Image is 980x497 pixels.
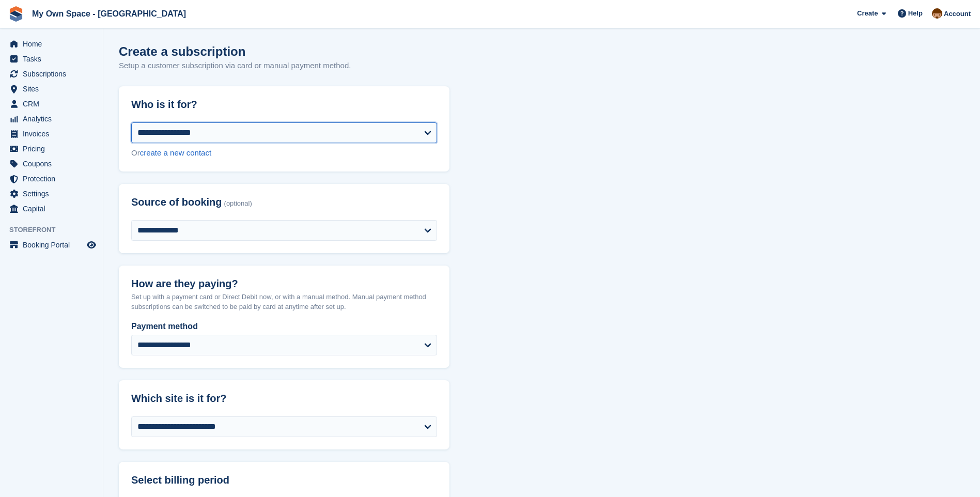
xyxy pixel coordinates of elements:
[5,97,98,111] a: menu
[23,172,85,186] span: Protection
[944,9,971,19] span: Account
[23,67,85,81] span: Subscriptions
[23,97,85,111] span: CRM
[23,82,85,96] span: Sites
[23,238,85,252] span: Booking Portal
[5,187,98,201] a: menu
[5,37,98,51] a: menu
[5,172,98,186] a: menu
[119,60,351,72] p: Setup a customer subscription via card or manual payment method.
[5,157,98,171] a: menu
[5,67,98,81] a: menu
[23,37,85,51] span: Home
[9,225,103,235] span: Storefront
[932,8,942,19] img: Paula Harris
[23,187,85,201] span: Settings
[131,147,437,159] div: Or
[131,320,437,333] label: Payment method
[23,201,85,216] span: Capital
[23,142,85,156] span: Pricing
[908,8,923,19] span: Help
[224,200,252,208] span: (optional)
[5,112,98,126] a: menu
[119,44,245,58] h1: Create a subscription
[23,112,85,126] span: Analytics
[140,148,211,157] a: create a new contact
[8,6,24,22] img: stora-icon-8386f47178a22dfd0bd8f6a31ec36ba5ce8667c1dd55bd0f319d3a0aa187defe.svg
[5,127,98,141] a: menu
[131,99,437,111] h2: Who is it for?
[131,393,437,405] h2: Which site is it for?
[131,278,437,290] h2: How are they paying?
[131,292,437,312] p: Set up with a payment card or Direct Debit now, or with a manual method. Manual payment method su...
[131,474,437,486] h2: Select billing period
[857,8,878,19] span: Create
[23,157,85,171] span: Coupons
[85,239,98,251] a: Preview store
[5,82,98,96] a: menu
[5,142,98,156] a: menu
[23,52,85,66] span: Tasks
[28,5,190,22] a: My Own Space - [GEOGRAPHIC_DATA]
[5,201,98,216] a: menu
[5,52,98,66] a: menu
[5,238,98,252] a: menu
[131,196,222,208] span: Source of booking
[23,127,85,141] span: Invoices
